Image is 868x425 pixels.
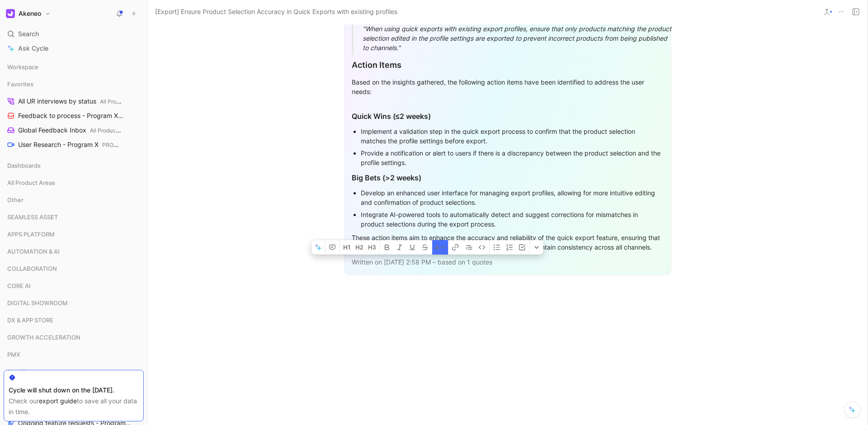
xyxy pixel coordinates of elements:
[9,396,139,417] div: Check our to save all your data in time.
[352,233,664,252] div: These action items aim to enhance the accuracy and reliability of the quick export feature, ensur...
[7,367,26,376] span: PULSE
[361,188,664,207] div: Develop an enhanced user interface for managing export profiles, allowing for more intuitive edit...
[4,365,144,381] div: PULSE
[7,281,31,290] span: CORE AI
[352,59,664,71] div: Action Items
[4,193,144,207] div: Other
[4,227,144,244] div: APPS PLATFORM
[4,262,144,278] div: COLLABORATION
[4,77,144,91] div: Favorites
[102,142,135,148] span: PROGRAM X
[7,316,53,325] span: DX & APP STORE
[361,210,664,229] div: Integrate AI-powered tools to automatically detect and suggest corrections for mismatches in prod...
[4,331,144,347] div: GROWTH ACCELERATION
[7,350,20,359] span: PMX
[4,109,144,123] a: Feedback to process - Program XPROGRAM X
[18,126,122,135] span: Global Feedback Inbox
[4,313,144,330] div: DX & APP STORE
[18,28,39,39] span: Search
[18,111,125,121] span: Feedback to process - Program X
[90,127,133,134] span: All Product Areas
[7,195,24,204] span: Other
[4,348,144,364] div: PMX
[361,148,664,167] div: Provide a notification or alert to users if there is a discrepancy between the product selection ...
[4,176,144,189] div: All Product Areas
[4,348,144,361] div: PMX
[4,245,144,258] div: AUTOMATION & AI
[4,60,144,74] div: Workspace
[4,262,144,275] div: COLLABORATION
[7,161,41,170] span: Dashboards
[9,385,139,396] div: Cycle will shut down on the [DATE].
[7,333,80,342] span: GROWTH ACCELERATION
[4,210,144,227] div: SEAMLESS ASSET
[4,159,144,175] div: Dashboards
[4,27,144,41] div: Search
[4,365,144,378] div: PULSE
[18,97,123,106] span: All UR interviews by status
[4,227,144,241] div: APPS PLATFORM
[363,24,675,52] div: "When using quick exports with existing export profiles, ensure that only products matching the p...
[352,77,664,96] div: Based on the insights gathered, the following action items have been identified to address the us...
[39,397,77,405] a: export guide
[4,296,144,310] div: DIGITAL SHOWROOM
[4,176,144,192] div: All Product Areas
[7,62,38,71] span: Workspace
[6,9,15,18] img: Akeneo
[4,245,144,261] div: AUTOMATION & AI
[4,331,144,344] div: GROWTH ACCELERATION
[361,127,664,146] div: Implement a validation step in the quick export process to confirm that the product selection mat...
[352,111,664,122] div: Quick Wins (≤2 weeks)
[4,138,144,151] a: User Research - Program XPROGRAM X
[4,193,144,209] div: Other
[7,178,55,187] span: All Product Areas
[4,159,144,172] div: Dashboards
[4,279,144,295] div: CORE AI
[19,9,41,18] h1: Akeneo
[4,279,144,293] div: CORE AI
[18,140,123,150] span: User Research - Program X
[4,7,53,20] button: AkeneoAkeneo
[4,296,144,312] div: DIGITAL SHOWROOM
[4,210,144,224] div: SEAMLESS ASSET
[4,123,144,137] a: Global Feedback InboxAll Product Areas
[7,264,57,273] span: COLLABORATION
[4,313,144,327] div: DX & APP STORE
[352,258,492,266] span: Written on [DATE] 2:58 PM – based on 1 quotes
[352,172,664,183] div: Big Bets (>2 weeks)
[18,43,48,54] span: Ask Cycle
[7,298,68,307] span: DIGITAL SHOWROOM
[7,80,33,89] span: Favorites
[7,247,60,256] span: AUTOMATION & AI
[4,94,144,108] a: All UR interviews by statusAll Product Areas
[155,6,397,17] span: [Export] Ensure Product Selection Accuracy in Quick Exports with existing profiles
[100,98,143,105] span: All Product Areas
[7,212,58,222] span: SEAMLESS ASSET
[7,230,55,239] span: APPS PLATFORM
[4,42,144,55] a: Ask Cycle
